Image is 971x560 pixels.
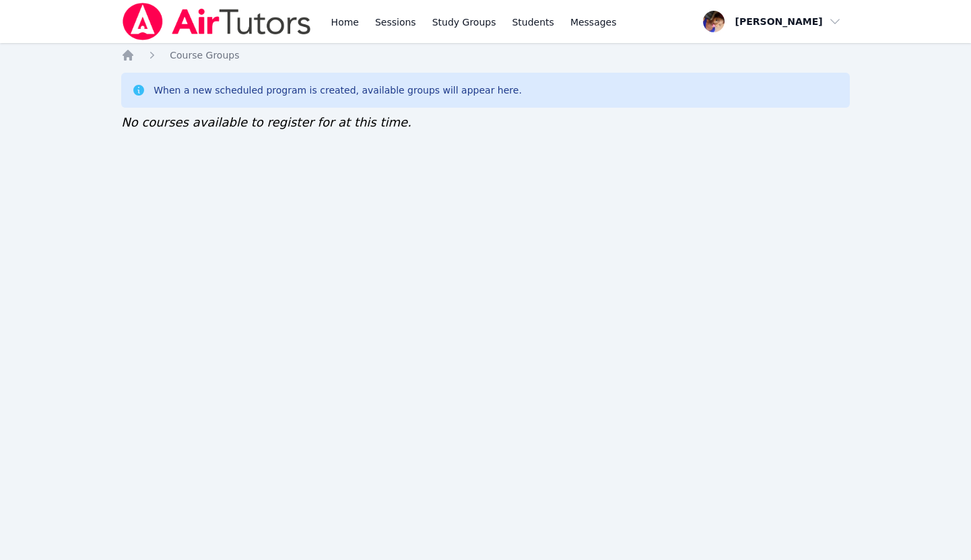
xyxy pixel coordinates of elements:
a: Course Groups [170,48,239,62]
span: No courses available to register for at this time. [121,115,411,129]
span: Messages [570,15,617,29]
div: When a new scheduled program is created, available groups will appear here. [154,83,522,97]
img: Air Tutors [121,3,312,40]
nav: Breadcrumb [121,48,850,62]
span: Course Groups [170,50,239,61]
